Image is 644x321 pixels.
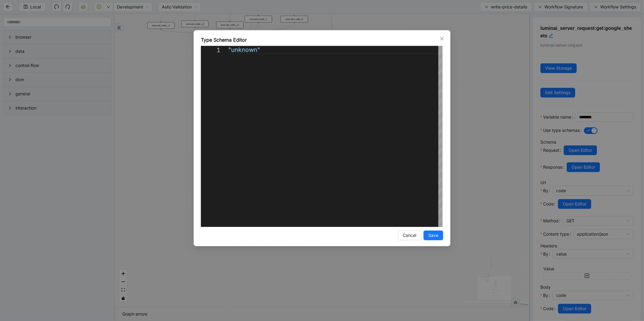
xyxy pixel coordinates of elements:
div: 1 [201,46,221,54]
button: Close [439,35,445,42]
span: Save [428,232,438,239]
span: Cancel [403,232,416,239]
span: close [440,36,444,41]
button: Cancel [398,230,421,240]
button: Save [423,230,443,240]
div: Type Schema Editor [201,36,443,43]
span: "unknown" [228,46,260,53]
